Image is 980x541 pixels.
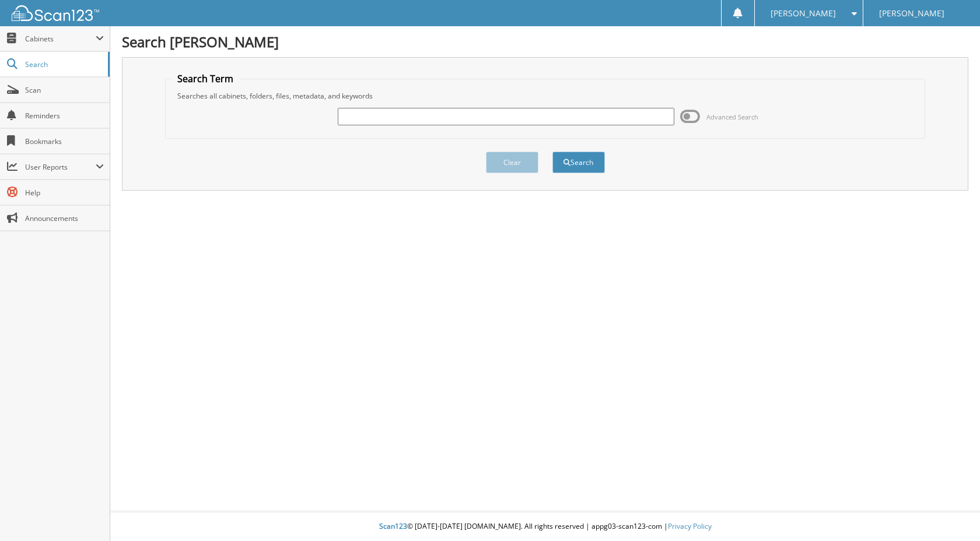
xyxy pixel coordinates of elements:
span: Help [25,188,104,198]
div: © [DATE]-[DATE] [DOMAIN_NAME]. All rights reserved | appg03-scan123-com | [110,512,980,541]
div: Searches all cabinets, folders, files, metadata, and keywords [171,91,919,101]
span: Reminders [25,111,104,121]
span: Announcements [25,213,104,223]
button: Search [552,152,605,173]
span: [PERSON_NAME] [879,10,944,17]
span: User Reports [25,162,96,172]
span: [PERSON_NAME] [771,10,836,17]
legend: Search Term [171,72,239,85]
img: scan123-logo-white.svg [12,5,99,21]
iframe: Chat Widget [922,485,980,541]
span: Cabinets [25,34,96,44]
span: Bookmarks [25,136,104,146]
button: Clear [486,152,538,173]
span: Scan123 [379,521,407,531]
span: Scan [25,85,104,95]
a: Privacy Policy [668,521,712,531]
span: Search [25,59,102,69]
h1: Search [PERSON_NAME] [122,32,968,51]
span: Advanced Search [706,113,758,121]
